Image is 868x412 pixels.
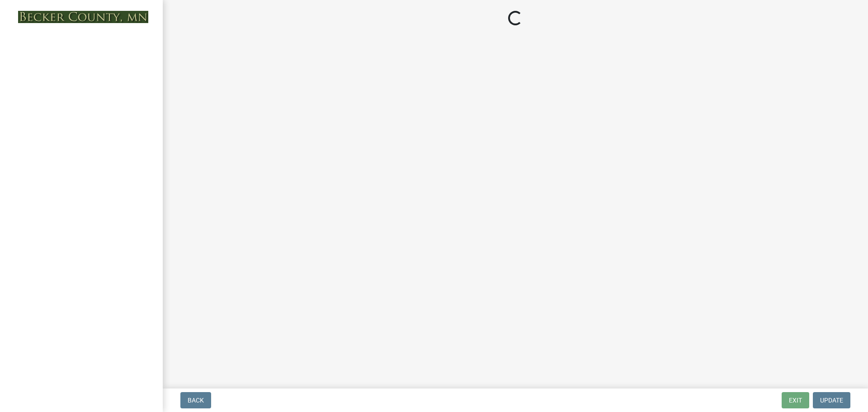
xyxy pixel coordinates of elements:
button: Exit [782,392,809,408]
span: Back [188,397,204,404]
img: Becker County, Minnesota [18,11,148,23]
button: Back [180,392,211,408]
button: Update [813,392,850,408]
span: Update [820,397,843,404]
